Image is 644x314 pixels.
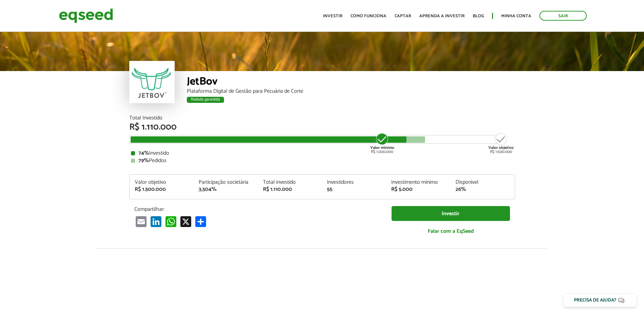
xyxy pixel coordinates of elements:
div: Total investido [263,180,317,185]
a: Investir [323,14,342,18]
a: Aprenda a investir [419,14,465,18]
a: WhatsApp [164,216,178,227]
div: 26% [456,187,510,192]
div: Plataforma Digital de Gestão para Pecuária de Corte [187,89,515,94]
a: Falar com a EqSeed [392,224,510,238]
div: R$ 1.110.000 [129,123,515,132]
div: Participação societária [199,180,253,185]
img: EqSeed [59,7,113,25]
div: Valor objetivo [135,180,189,185]
a: Sair [539,11,587,21]
div: Investidores [327,180,381,185]
a: Investir [392,206,510,221]
strong: Valor mínimo [370,144,394,151]
p: Compartilhar: [134,206,381,212]
div: 55 [327,187,381,192]
div: Investimento mínimo [391,180,445,185]
a: Partilhar [194,216,207,227]
div: Total Investido [129,115,515,121]
div: R$ 1.000.000 [370,132,395,154]
a: Captar [395,14,411,18]
a: Email [134,216,148,227]
div: Pedidos [131,158,513,163]
a: Como funciona [351,14,386,18]
a: Blog [473,14,484,18]
div: R$ 1.110.000 [263,187,317,192]
div: R$ 1.500.000 [135,187,189,192]
a: LinkedIn [149,216,163,227]
div: R$ 1.500.000 [488,132,514,154]
div: JetBov [187,76,515,89]
div: Rodada garantida [187,97,224,103]
strong: Valor objetivo [488,144,514,151]
a: X [179,216,193,227]
strong: 79% [138,156,149,165]
div: R$ 5.000 [391,187,445,192]
div: Disponível [456,180,510,185]
div: Investido [131,151,513,156]
strong: 74% [138,149,149,158]
div: 3,504% [199,187,253,192]
a: Minha conta [501,14,531,18]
